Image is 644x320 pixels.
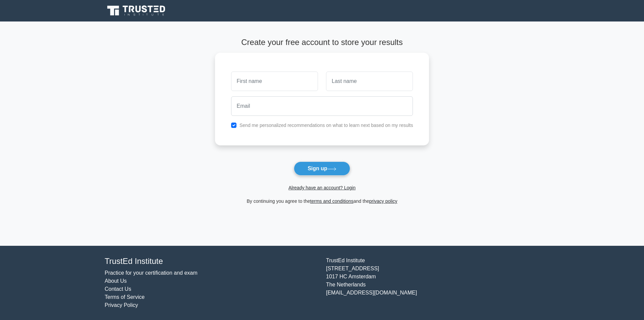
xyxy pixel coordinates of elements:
a: terms and conditions [310,198,354,204]
a: privacy policy [369,198,397,204]
input: Email [231,96,413,116]
label: Send me personalized recommendations on what to learn next based on my results [239,123,413,128]
input: First name [231,72,318,91]
div: TrustEd Institute [STREET_ADDRESS] 1017 HC Amsterdam The Netherlands [EMAIL_ADDRESS][DOMAIN_NAME] [322,257,543,309]
a: Already have an account? Login [288,185,356,190]
a: Privacy Policy [105,302,138,308]
h4: Create your free account to store your results [215,38,429,47]
a: Terms of Service [105,294,145,300]
a: About Us [105,278,127,284]
h4: TrustEd Institute [105,257,318,266]
div: By continuing you agree to the and the [211,197,433,205]
a: Practice for your certification and exam [105,270,198,276]
a: Contact Us [105,286,131,292]
input: Last name [326,72,413,91]
button: Sign up [294,162,350,176]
